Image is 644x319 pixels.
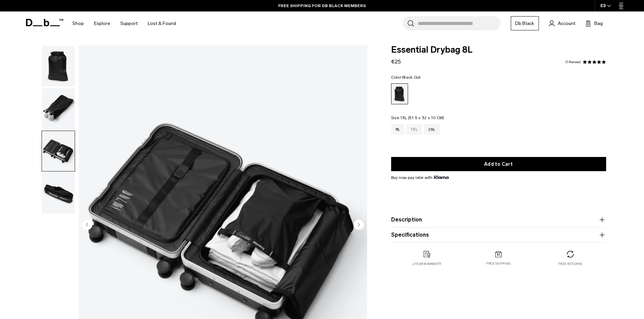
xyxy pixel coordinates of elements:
[391,157,606,171] button: Add to Cart
[434,176,449,179] img: {"height" => 20, "alt" => "Klarna"}
[391,231,606,239] button: Specifications
[391,216,606,224] button: Description
[120,11,138,35] a: Support
[42,131,75,172] button: Essential Drybag 8L Black Out
[42,46,75,86] img: Essential Drybag 8L Black Out
[594,20,603,27] span: Bag
[558,262,582,266] p: Free returns
[486,261,511,266] p: Free shipping
[565,60,581,64] a: 1 reviews
[391,116,445,120] legend: Size:
[391,175,449,181] span: Buy now pay later with
[42,131,75,171] img: Essential Drybag 8L Black Out
[549,19,575,27] a: Account
[354,219,364,231] button: Next slide
[42,173,75,214] button: Essential Drybag 8L Black Out
[424,124,440,135] a: 26L
[402,75,421,80] span: Black Out
[558,20,575,27] span: Account
[586,19,603,27] button: Bag
[42,88,75,129] img: Essential Drybag 8L Black Out
[67,11,181,35] nav: Main Navigation
[412,262,442,266] p: 2 year warranty
[406,124,422,135] a: 13L
[82,219,92,231] button: Previous slide
[391,124,405,135] a: 8L
[42,88,75,129] button: Essential Drybag 8L Black Out
[391,75,421,79] legend: Color:
[511,16,539,30] a: Db Black
[94,11,110,35] a: Explore
[391,58,401,65] span: €25
[391,46,606,54] span: Essential Drybag 8L
[400,115,445,120] span: 13L (51.5 x 32 x 10 CM)
[391,83,408,104] a: Black Out
[42,46,75,87] button: Essential Drybag 8L Black Out
[148,11,176,35] a: Lost & Found
[72,11,84,35] a: Shop
[42,173,75,214] img: Essential Drybag 8L Black Out
[278,3,366,9] a: FREE SHIPPING FOR DB BLACK MEMBERS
